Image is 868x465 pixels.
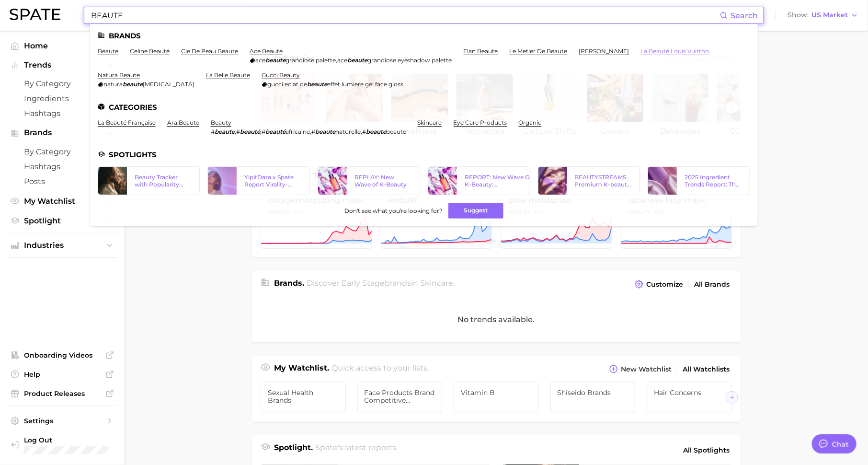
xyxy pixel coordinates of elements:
[274,362,329,376] h1: My Watchlist.
[8,174,117,189] a: Posts
[461,389,532,396] span: Vitamin B
[632,278,685,291] button: Customize
[454,119,507,126] a: eye care products
[579,47,629,55] a: [PERSON_NAME]
[365,389,435,404] span: Face products Brand Competitive Analysis
[366,128,386,135] em: beaute
[362,128,366,135] span: #
[454,382,539,413] a: Vitamin B
[98,151,750,159] li: Spotlights
[286,57,336,64] span: grandiose palette
[24,389,101,398] span: Product Releases
[8,386,117,401] a: Product Releases
[311,128,315,135] span: #
[24,370,101,379] span: Help
[519,119,542,126] a: organic
[8,58,117,72] button: Trends
[211,119,231,126] a: beauty
[206,71,250,79] a: la belle beaute
[255,57,265,64] span: ace
[731,11,758,20] span: Search
[8,126,117,140] button: Brands
[252,297,741,342] div: No trends available.
[8,159,117,174] a: Hashtags
[647,382,732,413] a: Hair Concerns
[98,32,750,40] li: Brands
[8,106,117,121] a: Hashtags
[680,363,732,376] a: All Watchlists
[250,47,283,55] a: ace beaute
[347,57,367,64] em: beaute
[558,389,628,396] span: Shiseido Brands
[641,47,709,55] a: la beauté louis vuitton
[421,279,454,288] span: skincare
[726,391,738,404] button: Scroll Right
[428,166,530,195] a: REPORT: New Wave Of K-Beauty: [GEOGRAPHIC_DATA]’s Trending Innovations In Skincare & Color Cosmetics
[24,61,101,70] span: Trends
[538,166,640,195] a: BEAUTYSTREAMS Premium K-beauty Trends Report
[262,128,265,135] span: #
[130,47,170,55] a: celine beauté
[24,436,109,444] span: Log Out
[8,194,117,209] a: My Watchlist
[510,47,568,55] a: le metier de beaute
[337,57,347,64] span: ace
[8,144,117,159] a: by Category
[788,12,809,18] span: Show
[24,109,101,118] span: Hashtags
[575,174,632,188] div: BEAUTYSTREAMS Premium K-beauty Trends Report
[98,47,118,55] a: beaute
[315,128,335,135] em: beaute
[90,7,720,23] input: Search here for a brand, industry, or ingredient
[464,47,498,55] a: elan beaute
[8,91,117,106] a: Ingredients
[244,174,302,188] div: YipitData x Spate Report Virality-Driven Brands Are Taking a Slice of the Beauty Pie
[8,238,117,253] button: Industries
[98,103,750,111] li: Categories
[316,442,398,458] h2: Spate's latest reports.
[24,351,101,360] span: Onboarding Videos
[327,81,403,88] span: effet lumiere gel face gloss
[261,382,346,413] a: sexual health brands
[24,417,101,425] span: Settings
[24,128,101,137] span: Brands
[211,128,406,135] div: , , , ,
[307,81,327,88] em: beaute
[685,174,742,188] div: 2025 Ingredient Trends Report: The Ingredients Defining Beauty in [DATE]
[274,442,313,458] h1: Spotlight.
[692,278,732,291] a: All Brands
[335,128,361,135] span: naturelle
[286,128,310,135] span: africaine
[332,362,429,376] h2: Quick access to your lists.
[103,81,123,88] span: natura
[307,279,455,288] span: Discover Early Stage brands in .
[683,365,730,373] span: All Watchlists
[811,12,848,18] span: US Market
[268,389,339,404] span: sexual health brands
[318,166,420,195] a: REPLAY: New Wave of K-Beauty
[354,174,412,188] div: REPLAY: New Wave of K-Beauty
[8,433,117,458] a: Log out. Currently logged in with e-mail hannah@spate.nyc.
[24,177,101,186] span: Posts
[123,81,143,88] em: beaute
[250,57,452,64] div: ,
[265,128,286,135] em: beauté
[8,38,117,53] a: Home
[465,174,534,188] div: REPORT: New Wave Of K-Beauty: [GEOGRAPHIC_DATA]’s Trending Innovations In Skincare & Color Cosmetics
[24,147,101,156] span: by Category
[8,367,117,382] a: Help
[236,128,240,135] span: #
[24,216,101,225] span: Spotlight
[646,280,683,289] span: Customize
[240,128,260,135] em: beauté
[8,213,117,228] a: Spotlight
[215,128,235,135] em: beaute
[694,280,730,289] span: All Brands
[621,365,672,373] span: New Watchlist
[24,241,101,250] span: Industries
[607,362,674,376] button: New Watchlist
[681,442,732,458] a: All Spotlights
[8,76,117,91] a: by Category
[654,389,725,396] span: Hair Concerns
[181,47,238,55] a: cle de peau beaute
